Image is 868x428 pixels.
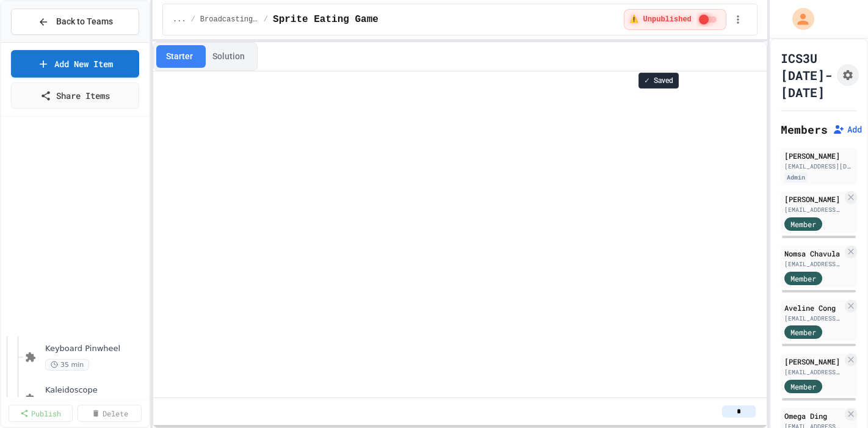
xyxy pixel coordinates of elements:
[767,326,856,378] iframe: chat widget
[784,302,842,313] div: Aveline Cong
[784,150,853,161] div: [PERSON_NAME]
[11,9,139,35] button: Back to Teams
[790,219,816,230] span: Member
[629,15,691,24] span: ⚠️ Unpublished
[790,273,816,284] span: Member
[784,410,842,421] div: Omega Ding
[264,15,268,24] span: /
[153,71,767,402] iframe: Snap! Programming Environment
[273,12,378,27] span: Sprite Eating Game
[654,76,673,85] span: Saved
[833,123,862,136] button: Add
[78,405,142,422] a: Delete
[200,15,259,24] span: Broadcasting & Cloning
[191,15,195,24] span: /
[779,5,817,33] div: My Account
[817,379,856,416] iframe: chat widget
[45,359,89,371] span: 35 min
[56,15,113,28] span: Back to Teams
[784,248,842,259] div: Nomsa Chavula
[11,50,139,78] a: Add New Item
[784,172,808,183] div: Admin
[644,76,650,85] span: ✓
[203,45,255,68] button: Solution
[9,405,73,422] a: Publish
[45,344,146,354] span: Keyboard Pinwheel
[173,15,186,24] span: ...
[624,9,726,30] div: ⚠️ Students cannot see this content! Click the toggle to publish it and make it visible to your c...
[790,381,816,392] span: Member
[837,64,859,86] button: Assignment Settings
[781,121,828,138] h2: Members
[45,385,146,396] span: Kaleidoscope
[11,82,139,109] a: Share Items
[156,45,203,68] button: Starter
[784,259,842,269] div: [EMAIL_ADDRESS][DOMAIN_NAME]
[784,162,853,171] div: [EMAIL_ADDRESS][DOMAIN_NAME]
[784,314,842,323] div: [EMAIL_ADDRESS][DOMAIN_NAME]
[784,194,842,205] div: [PERSON_NAME]
[781,49,832,101] h1: ICS3U [DATE]-[DATE]
[784,205,842,214] div: [EMAIL_ADDRESS][DOMAIN_NAME]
